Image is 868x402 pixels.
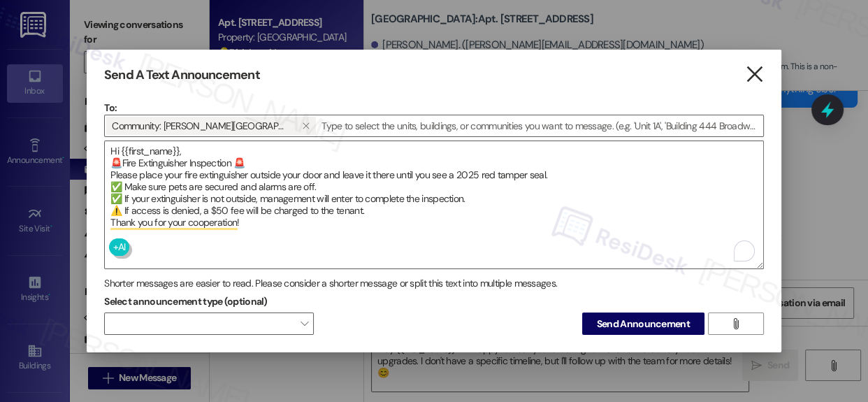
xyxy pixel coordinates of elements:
h3: Send A Text Announcement [104,67,259,83]
i:  [745,67,764,82]
textarea: To enrich screen reader interactions, please activate Accessibility in Grammarly extension settings [105,141,763,268]
button: Community: Alderman Park Apartments [295,117,316,135]
span: Community: Alderman Park Apartments [112,117,289,135]
span: Send Announcement [597,317,690,331]
p: To: [104,101,764,115]
input: Type to select the units, buildings, or communities you want to message. (e.g. 'Unit 1A', 'Buildi... [317,115,763,136]
i:  [302,120,310,131]
div: To enrich screen reader interactions, please activate Accessibility in Grammarly extension settings [104,141,764,269]
label: Select announcement type (optional) [104,291,268,313]
button: Send Announcement [582,313,704,335]
i:  [730,318,741,329]
div: Shorter messages are easier to read. Please consider a shorter message or split this text into mu... [104,276,764,291]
